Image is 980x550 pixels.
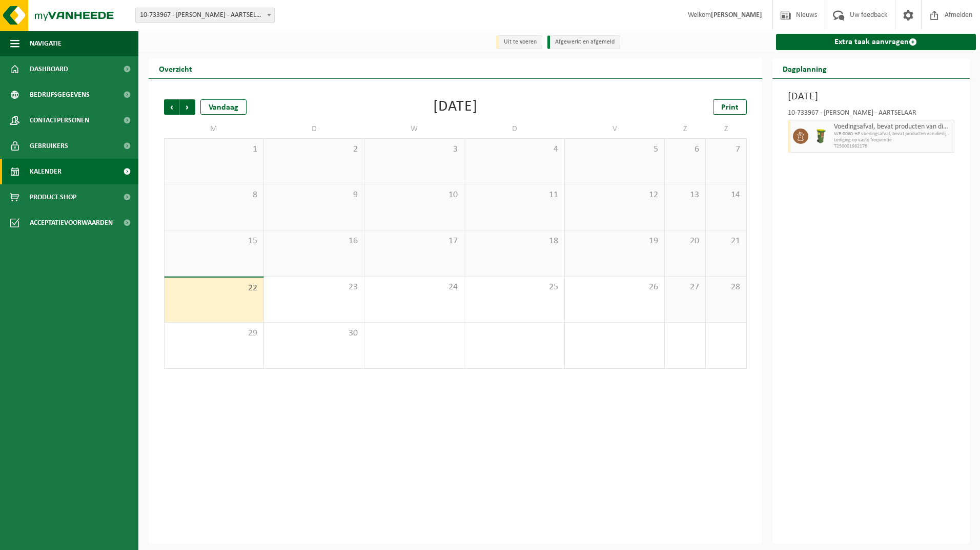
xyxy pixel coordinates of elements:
[711,144,741,155] span: 7
[370,189,459,201] span: 10
[170,283,258,294] span: 22
[834,123,952,131] span: Voedingsafval, bevat producten van dierlijke oorsprong, onverpakt, categorie 3
[834,137,952,143] span: Lediging op vaste frequentie
[570,282,659,293] span: 26
[706,120,747,138] td: Z
[30,108,89,133] span: Contactpersonen
[269,189,358,201] span: 9
[30,82,90,108] span: Bedrijfsgegevens
[364,120,464,138] td: W
[30,56,68,82] span: Dashboard
[721,103,739,112] span: Print
[30,159,62,184] span: Kalender
[776,34,976,50] a: Extra taak aanvragen
[813,129,829,144] img: WB-0060-HPE-GN-50
[834,131,952,137] span: WB-0060-HP voedingsafval, bevat producten van dierlijke oors
[433,99,478,115] div: [DATE]
[570,236,659,247] span: 19
[269,282,358,293] span: 23
[711,282,741,293] span: 28
[711,11,762,19] strong: [PERSON_NAME]
[464,120,564,138] td: D
[200,99,247,115] div: Vandaag
[269,144,358,155] span: 2
[30,31,62,56] span: Navigatie
[264,120,364,138] td: D
[30,133,68,159] span: Gebruikers
[788,110,955,120] div: 10-733967 - [PERSON_NAME] - AARTSELAAR
[834,143,952,150] span: T250001982176
[149,58,202,78] h2: Overzicht
[469,236,559,247] span: 18
[469,282,559,293] span: 25
[30,210,113,236] span: Acceptatievoorwaarden
[170,189,258,201] span: 8
[570,189,659,201] span: 12
[30,184,76,210] span: Product Shop
[547,35,620,49] li: Afgewerkt en afgemeld
[565,120,665,138] td: V
[670,282,700,293] span: 27
[570,144,659,155] span: 5
[135,8,275,23] span: 10-733967 - KIA VERMANT - AARTSELAAR
[269,328,358,339] span: 30
[170,236,258,247] span: 15
[164,120,264,138] td: M
[370,236,459,247] span: 17
[670,144,700,155] span: 6
[469,189,559,201] span: 11
[370,144,459,155] span: 3
[170,144,258,155] span: 1
[772,58,837,78] h2: Dagplanning
[711,236,741,247] span: 21
[496,35,542,49] li: Uit te voeren
[713,99,747,115] a: Print
[788,89,955,104] h3: [DATE]
[136,8,274,23] span: 10-733967 - KIA VERMANT - AARTSELAAR
[370,282,459,293] span: 24
[180,99,195,115] span: Volgende
[670,236,700,247] span: 20
[170,328,258,339] span: 29
[711,189,741,201] span: 14
[670,189,700,201] span: 13
[665,120,706,138] td: Z
[164,99,179,115] span: Vorige
[269,236,358,247] span: 16
[469,144,559,155] span: 4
